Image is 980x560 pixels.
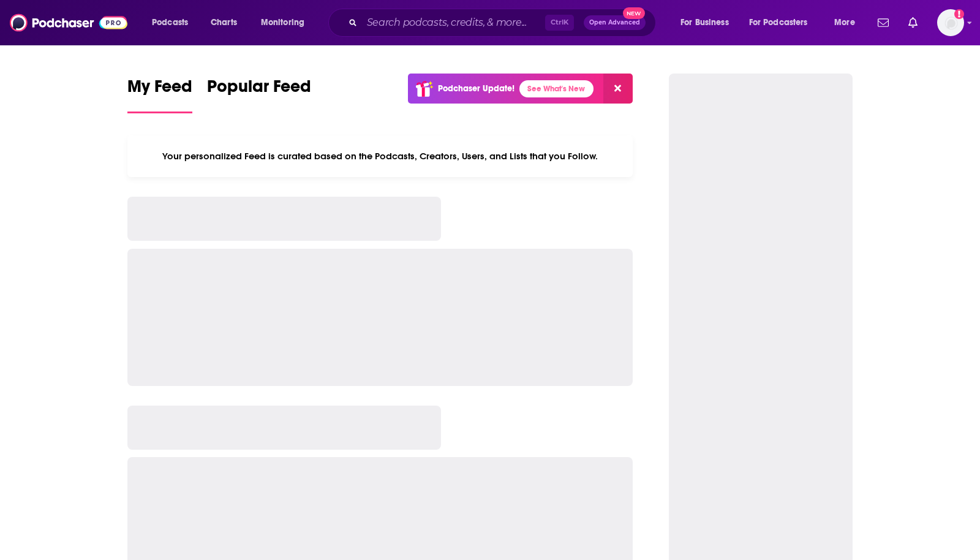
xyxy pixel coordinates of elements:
[127,76,192,113] a: My Feed
[873,12,894,33] a: Show notifications dropdown
[623,7,645,19] span: New
[584,15,646,30] button: Open AdvancedNew
[127,76,192,104] span: My Feed
[672,13,744,32] button: open menu
[519,80,594,97] a: See What's New
[207,76,311,113] a: Popular Feed
[834,14,855,31] span: More
[203,13,244,32] a: Charts
[589,20,640,26] span: Open Advanced
[438,83,514,94] p: Podchaser Update!
[152,14,188,31] span: Podcasts
[143,13,204,32] button: open menu
[749,14,808,31] span: For Podcasters
[903,12,922,33] a: Show notifications dropdown
[211,14,237,31] span: Charts
[937,9,964,36] span: Logged in as SimonElement
[252,13,320,32] button: open menu
[362,13,545,32] input: Search podcasts, credits, & more...
[10,11,127,34] img: Podchaser - Follow, Share and Rate Podcasts
[207,76,311,104] span: Popular Feed
[954,9,964,19] svg: Add a profile image
[545,15,574,31] span: Ctrl K
[937,9,964,36] img: User Profile
[937,9,964,36] button: Show profile menu
[826,13,870,32] button: open menu
[680,14,729,31] span: For Business
[127,135,633,177] div: Your personalized Feed is curated based on the Podcasts, Creators, Users, and Lists that you Follow.
[261,14,304,31] span: Monitoring
[741,13,826,32] button: open menu
[340,9,668,37] div: Search podcasts, credits, & more...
